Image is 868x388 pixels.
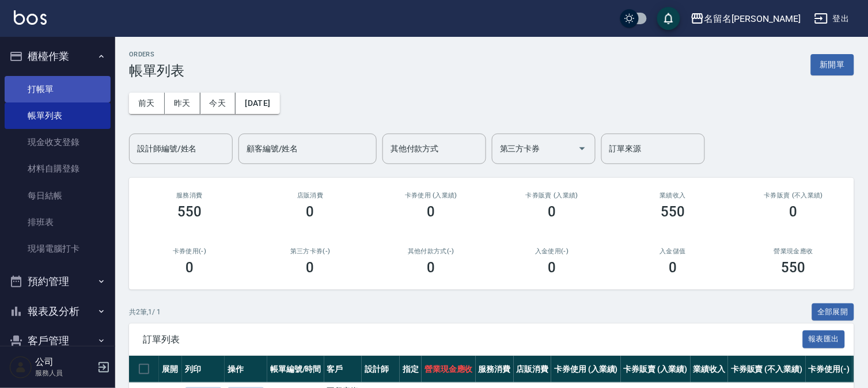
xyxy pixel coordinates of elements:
a: 每日結帳 [5,182,111,209]
h3: 0 [306,204,314,220]
h3: 帳單列表 [129,63,184,79]
button: 前天 [129,93,165,114]
button: 昨天 [165,93,200,114]
h3: 550 [782,260,806,276]
a: 現場電腦打卡 [5,235,111,262]
button: 報表及分析 [5,296,111,326]
th: 營業現金應收 [422,356,476,383]
div: 名留名[PERSON_NAME] [704,12,801,26]
h2: 卡券使用(-) [143,248,236,255]
h2: 卡券使用 (入業績) [385,192,478,199]
h2: 其他付款方式(-) [385,248,478,255]
th: 設計師 [362,356,400,383]
th: 操作 [225,356,267,383]
h3: 0 [427,260,435,276]
button: save [657,7,680,30]
h3: 服務消費 [143,192,236,199]
h3: 0 [669,260,677,276]
th: 指定 [400,356,422,383]
th: 客戶 [324,356,362,383]
h2: ORDERS [129,51,184,58]
h3: 0 [306,260,314,276]
th: 展開 [159,356,182,383]
a: 現金收支登錄 [5,129,111,155]
h3: 0 [548,260,556,276]
span: 訂單列表 [143,334,803,345]
h2: 卡券販賣 (不入業績) [747,192,840,199]
button: 櫃檯作業 [5,41,111,71]
h2: 營業現金應收 [747,248,840,255]
button: 今天 [200,93,236,114]
h3: 550 [177,204,202,220]
p: 共 2 筆, 1 / 1 [129,307,161,317]
h5: 公司 [35,356,94,368]
h2: 入金使用(-) [505,248,598,255]
p: 服務人員 [35,368,94,378]
button: Open [573,139,592,158]
th: 服務消費 [476,356,514,383]
button: 全部展開 [812,303,855,321]
button: 登出 [810,8,854,29]
a: 新開單 [811,59,854,70]
h2: 入金儲值 [626,248,719,255]
th: 卡券使用 (入業績) [551,356,621,383]
button: 預約管理 [5,267,111,296]
a: 排班表 [5,209,111,235]
button: 報表匯出 [803,330,846,348]
th: 店販消費 [514,356,552,383]
a: 打帳單 [5,76,111,102]
h3: 550 [661,204,685,220]
a: 材料自購登錄 [5,155,111,182]
th: 卡券販賣 (入業績) [621,356,691,383]
img: Logo [14,10,47,25]
th: 業績收入 [691,356,729,383]
button: 新開單 [811,54,854,75]
button: 客戶管理 [5,326,111,356]
h2: 店販消費 [264,192,357,199]
button: 名留名[PERSON_NAME] [686,7,805,31]
h3: 0 [185,260,194,276]
h3: 0 [790,204,798,220]
img: Person [9,356,32,379]
th: 列印 [182,356,225,383]
h2: 卡券販賣 (入業績) [505,192,598,199]
th: 卡券使用(-) [806,356,853,383]
h3: 0 [548,204,556,220]
h2: 第三方卡券(-) [264,248,357,255]
a: 報表匯出 [803,333,846,344]
th: 卡券販賣 (不入業績) [728,356,805,383]
a: 帳單列表 [5,102,111,129]
h3: 0 [427,204,435,220]
button: [DATE] [236,93,279,114]
th: 帳單編號/時間 [267,356,324,383]
h2: 業績收入 [626,192,719,199]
